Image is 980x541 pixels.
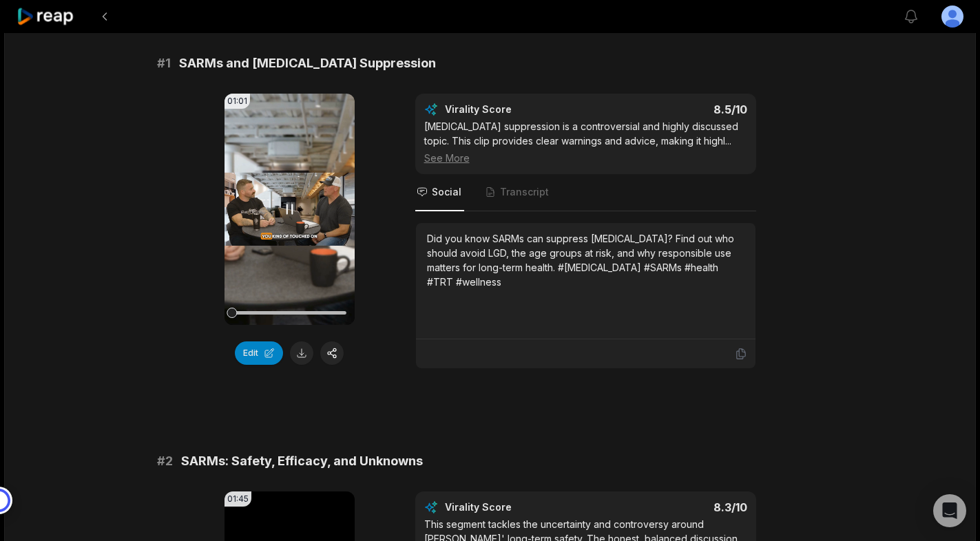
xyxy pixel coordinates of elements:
span: SARMs: Safety, Efficacy, and Unknowns [181,452,423,471]
div: Open Intercom Messenger [933,494,966,527]
span: SARMs and [MEDICAL_DATA] Suppression [179,54,436,73]
span: Social [432,185,461,199]
div: Virality Score [445,500,593,514]
div: 8.3 /10 [599,500,747,514]
button: Edit [235,341,283,365]
div: Virality Score [445,103,593,116]
span: Transcript [500,185,549,199]
div: Did you know SARMs can suppress [MEDICAL_DATA]? Find out who should avoid LGD, the age groups at ... [427,231,744,289]
div: See More [424,151,747,165]
span: # 2 [157,452,173,471]
div: 8.5 /10 [599,103,747,116]
nav: Tabs [415,174,756,211]
video: Your browser does not support mp4 format. [225,94,355,325]
div: [MEDICAL_DATA] suppression is a controversial and highly discussed topic. This clip provides clea... [424,119,747,165]
span: # 1 [157,54,171,73]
